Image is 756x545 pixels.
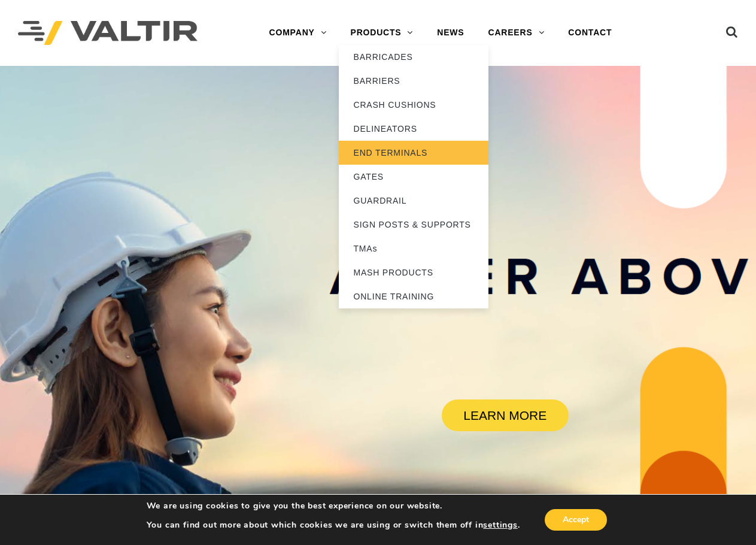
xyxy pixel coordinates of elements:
[339,117,488,141] a: DELINEATORS
[556,21,624,45] a: CONTACT
[18,21,198,46] img: Valtir
[147,520,520,531] p: You can find out more about which cookies we are using or switch them off in .
[476,21,556,45] a: CAREERS
[339,21,426,45] a: PRODUCTS
[442,399,569,431] a: LEARN MORE
[339,261,488,284] a: MASH PRODUCTS
[257,21,339,45] a: COMPANY
[339,141,488,165] a: END TERMINALS
[339,213,488,237] a: SIGN POSTS & SUPPORTS
[425,21,476,45] a: NEWS
[545,509,607,531] button: Accept
[339,45,488,69] a: BARRICADES
[339,189,488,213] a: GUARDRAIL
[147,501,520,511] p: We are using cookies to give you the best experience on our website.
[339,69,488,93] a: BARRIERS
[339,165,488,189] a: GATES
[483,520,517,531] button: settings
[339,284,488,308] a: ONLINE TRAINING
[339,93,488,117] a: CRASH CUSHIONS
[339,237,488,261] a: TMAs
